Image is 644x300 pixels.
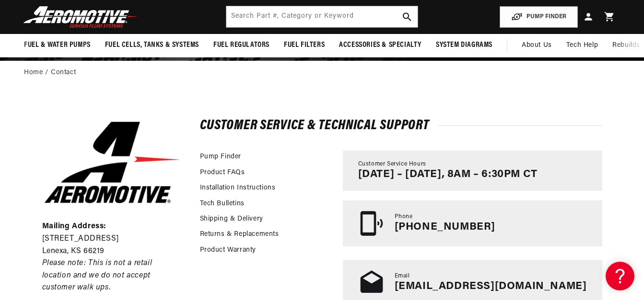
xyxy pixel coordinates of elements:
[226,6,418,27] input: Search by Part Number, Category or Keyword
[200,183,276,193] a: Installation Instructions
[42,245,182,258] p: Lenexa, KS 66219
[24,67,43,78] a: Home
[24,67,620,78] nav: breadcrumbs
[500,6,578,28] button: PUMP FINDER
[436,40,492,50] span: System Diagrams
[559,34,605,57] summary: Tech Help
[522,42,552,49] span: About Us
[200,229,279,240] a: Returns & Replacements
[42,259,152,291] em: Please note: This is not a retail location and we do not accept customer walk ups.
[612,40,640,51] span: Rebuilds
[358,160,426,168] span: Customer Service Hours
[42,222,107,230] strong: Mailing Address:
[339,40,422,50] span: Accessories & Specialty
[515,34,559,57] a: About Us
[395,272,410,280] span: Email
[395,213,413,221] span: Phone
[24,40,91,50] span: Fuel & Water Pumps
[42,233,182,245] p: [STREET_ADDRESS]
[105,40,199,50] span: Fuel Cells, Tanks & Systems
[213,40,269,50] span: Fuel Regulators
[395,281,587,292] a: [EMAIL_ADDRESS][DOMAIN_NAME]
[51,67,76,78] a: Contact
[206,34,277,56] summary: Fuel Regulators
[358,168,538,181] p: [DATE] – [DATE], 8AM – 6:30PM CT
[200,245,257,256] a: Product Warranty
[397,6,418,27] button: search button
[200,214,263,224] a: Shipping & Delivery
[17,34,98,56] summary: Fuel & Water Pumps
[277,34,332,56] summary: Fuel Filters
[332,34,429,56] summary: Accessories & Specialty
[98,34,206,56] summary: Fuel Cells, Tanks & Systems
[429,34,500,56] summary: System Diagrams
[343,200,602,246] a: Phone [PHONE_NUMBER]
[200,120,602,132] h2: Customer Service & Technical Support
[21,6,141,28] img: Aeromotive
[395,221,495,233] p: [PHONE_NUMBER]
[200,199,245,209] a: Tech Bulletins
[200,152,242,162] a: Pump Finder
[284,40,325,50] span: Fuel Filters
[200,167,245,178] a: Product FAQs
[566,40,598,51] span: Tech Help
